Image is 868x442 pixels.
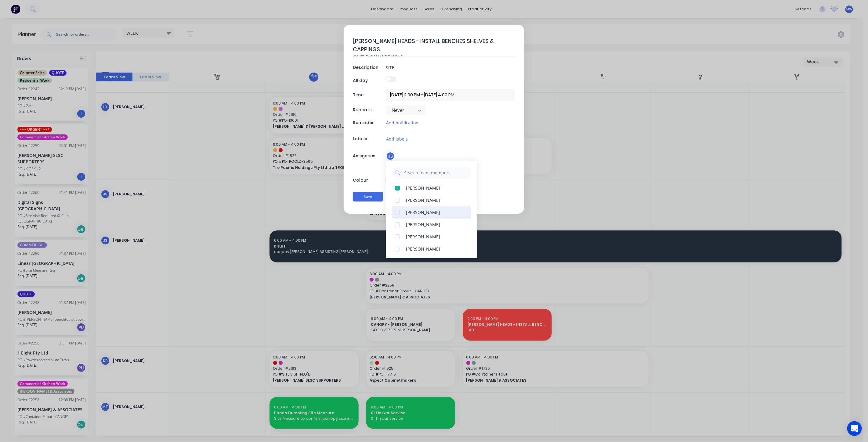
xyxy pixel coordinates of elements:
[403,167,468,179] input: Search team members
[406,209,440,216] div: [PERSON_NAME]
[406,246,440,252] div: [PERSON_NAME]
[386,119,419,126] button: Add notification
[353,34,515,56] textarea: [PERSON_NAME] HEADS - INSTALL BENCHES SHELVES & CAPPINGS CUT DOWN BENCH
[353,119,384,126] div: Reminder
[406,233,440,240] div: [PERSON_NAME]
[353,107,384,113] div: Repeats
[406,197,440,203] div: [PERSON_NAME]
[406,221,440,228] div: [PERSON_NAME]
[386,63,515,72] input: Enter a description
[353,77,384,84] div: All day
[353,192,383,201] button: Save
[406,258,440,264] div: [PERSON_NAME]
[386,135,408,142] button: Add labels
[386,151,395,161] div: JS
[353,64,384,71] div: Description
[406,185,440,191] div: [PERSON_NAME]
[353,177,384,184] div: Colour
[353,153,384,159] div: Assignees
[847,421,862,436] div: Open Intercom Messenger
[353,92,384,98] div: Time
[353,136,384,142] div: Labels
